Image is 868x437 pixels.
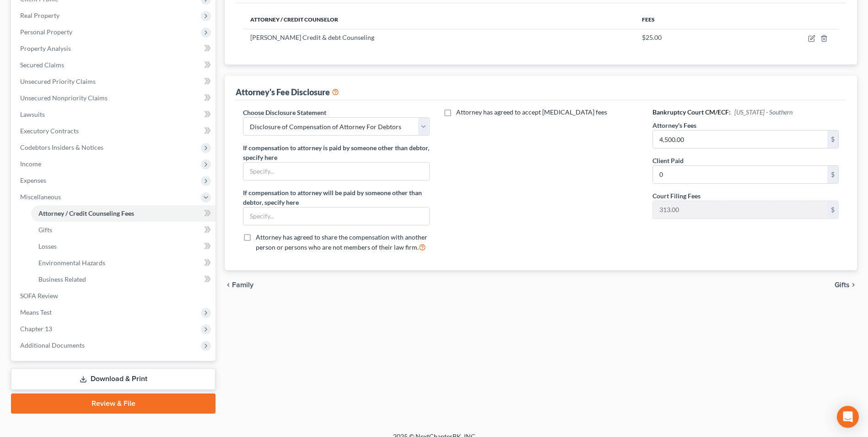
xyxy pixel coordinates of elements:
[38,226,52,234] span: Gifts
[225,281,253,289] button: chevron_left Family
[653,166,827,183] input: 0.00
[31,222,216,238] a: Gifts
[31,205,216,222] a: Attorney / Credit Counseling Fees
[652,156,684,165] label: Client Paid
[243,163,429,180] input: Specify...
[243,188,429,207] label: If compensation to attorney will be paid by someone other than debtor, specify here
[20,160,41,168] span: Income
[13,123,216,139] a: Executory Contracts
[13,288,216,304] a: SOFA Review
[20,94,108,102] span: Unsecured Nonpriority Claims
[13,40,216,57] a: Property Analysis
[13,57,216,73] a: Secured Claims
[20,143,103,151] span: Codebtors Insiders & Notices
[20,341,85,349] span: Additional Documents
[20,61,64,69] span: Secured Claims
[38,209,134,217] span: Attorney / Credit Counseling Fees
[20,28,72,36] span: Personal Property
[20,292,58,300] span: SOFA Review
[835,281,850,289] span: Gifts
[31,238,216,255] a: Losses
[20,44,71,52] span: Property Analysis
[31,271,216,288] a: Business Related
[38,242,57,250] span: Losses
[456,108,607,116] span: Attorney has agreed to accept [MEDICAL_DATA] fees
[653,131,827,148] input: 0.00
[11,393,216,414] a: Review & File
[652,108,839,117] h6: Bankruptcy Court CM/ECF:
[652,191,701,201] label: Court Filing Fees
[20,127,79,135] span: Executory Contracts
[13,73,216,90] a: Unsecured Priority Claims
[642,16,655,23] span: Fees
[232,281,253,289] span: Family
[243,108,326,117] label: Choose Disclosure Statement
[13,90,216,106] a: Unsecured Nonpriority Claims
[827,201,838,218] div: $
[642,33,662,41] span: $25.00
[20,77,96,85] span: Unsecured Priority Claims
[250,33,374,41] span: [PERSON_NAME] Credit & debt Counseling
[827,166,838,183] div: $
[20,308,52,316] span: Means Test
[837,406,859,428] div: Open Intercom Messenger
[20,11,59,19] span: Real Property
[827,131,838,148] div: $
[652,120,696,130] label: Attorney's Fees
[31,255,216,271] a: Environmental Hazards
[38,275,86,283] span: Business Related
[225,281,232,289] i: chevron_left
[734,108,793,116] span: [US_STATE] - Southern
[850,281,857,289] i: chevron_right
[20,193,61,201] span: Miscellaneous
[243,143,429,162] label: If compensation to attorney is paid by someone other than debtor, specify here
[11,368,216,390] a: Download & Print
[236,87,339,98] div: Attorney's Fee Disclosure
[250,16,338,23] span: Attorney / Credit Counselor
[38,259,105,267] span: Environmental Hazards
[835,281,857,289] button: Gifts chevron_right
[20,110,45,118] span: Lawsuits
[20,325,52,333] span: Chapter 13
[256,233,427,251] span: Attorney has agreed to share the compensation with another person or persons who are not members ...
[13,106,216,123] a: Lawsuits
[20,176,46,184] span: Expenses
[653,201,827,218] input: 0.00
[243,208,429,225] input: Specify...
